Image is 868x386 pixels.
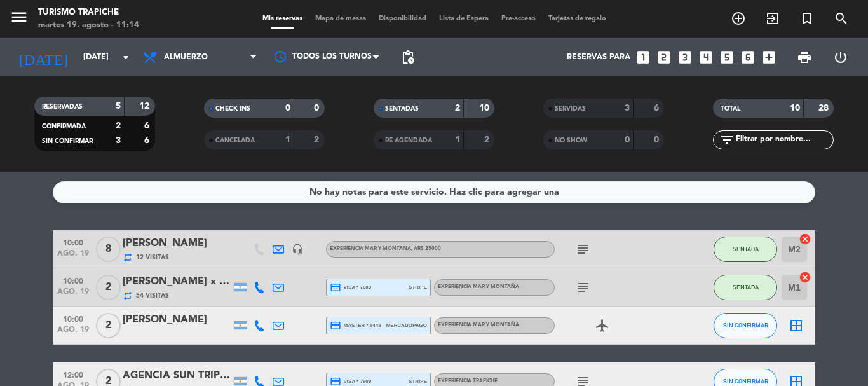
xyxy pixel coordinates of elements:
span: ago. 19 [57,287,89,302]
strong: 2 [314,135,322,144]
i: repeat [123,291,133,301]
span: 10:00 [57,311,89,326]
span: Mapa de mesas [309,15,372,22]
strong: 6 [144,136,152,145]
span: SENTADAS [385,106,419,112]
span: print [797,50,812,65]
i: airplanemode_active [595,318,610,333]
span: EXPERIENCIA MAR Y MONTAÑA [438,284,519,289]
span: Reservas para [567,53,630,62]
strong: 28 [818,104,831,113]
strong: 0 [654,135,661,144]
span: Lista de Espera [433,15,495,22]
strong: 2 [484,135,492,144]
i: looks_3 [677,49,693,65]
i: looks_5 [719,49,735,65]
strong: 12 [139,102,152,111]
span: Disponibilidad [372,15,433,22]
button: SENTADA [714,237,777,262]
i: menu [10,8,29,27]
strong: 3 [116,136,121,145]
i: border_all [789,318,804,333]
span: SIN CONFIRMAR [42,138,93,144]
div: No hay notas para este servicio. Haz clic para agregar una [309,185,559,200]
div: [PERSON_NAME] [123,312,231,328]
i: add_circle_outline [731,11,746,26]
i: credit_card [330,320,341,331]
span: 2 [96,313,121,338]
span: stripe [409,283,427,291]
span: 54 Visitas [136,291,169,301]
span: ago. 19 [57,249,89,264]
span: SIN CONFIRMAR [723,322,768,329]
span: ago. 19 [57,326,89,340]
div: AGENCIA SUN TRIP [PERSON_NAME] x2 [123,368,231,384]
strong: 0 [285,104,290,113]
strong: 2 [116,121,121,130]
span: Tarjetas de regalo [542,15,613,22]
strong: 6 [654,104,661,113]
span: 12:00 [57,367,89,382]
span: SERVIDAS [555,106,586,112]
i: headset_mic [292,244,303,255]
span: CHECK INS [215,106,250,112]
i: search [834,11,849,26]
span: 2 [96,275,121,300]
span: 10:00 [57,273,89,287]
span: NO SHOW [555,137,587,144]
span: , ARS 25000 [411,246,441,251]
i: repeat [123,252,133,263]
button: SENTADA [714,275,777,300]
div: Turismo Trapiche [38,6,139,19]
div: martes 19. agosto - 11:14 [38,19,139,32]
span: Mis reservas [256,15,309,22]
strong: 1 [285,135,290,144]
i: credit_card [330,282,341,293]
span: EXPERIENCIA MAR Y MONTAÑA [438,322,519,327]
span: stripe [409,377,427,385]
strong: 0 [314,104,322,113]
i: exit_to_app [765,11,780,26]
strong: 5 [116,102,121,111]
input: Filtrar por nombre... [735,133,833,147]
i: looks_two [656,49,672,65]
strong: 10 [479,104,492,113]
i: cancel [799,271,811,284]
span: SENTADA [733,284,759,291]
div: [PERSON_NAME] x 2- AGENCIA SUNTRIP [123,273,231,290]
i: cancel [799,233,811,245]
button: menu [10,8,29,31]
span: CANCELADA [215,137,255,144]
i: turned_in_not [799,11,815,26]
span: EXPERIENCIA TRAPICHE [438,378,498,383]
i: [DATE] [10,43,77,71]
strong: 1 [455,135,460,144]
div: LOG OUT [822,38,858,76]
strong: 10 [790,104,800,113]
span: SENTADA [733,245,759,252]
span: CONFIRMADA [42,123,86,130]
i: filter_list [719,132,735,148]
i: looks_6 [740,49,756,65]
strong: 3 [625,104,630,113]
span: visa * 7609 [330,282,371,293]
span: RE AGENDADA [385,137,432,144]
button: SIN CONFIRMAR [714,313,777,338]
strong: 6 [144,121,152,130]
span: RESERVADAS [42,104,83,110]
strong: 0 [625,135,630,144]
span: Almuerzo [164,53,208,62]
div: [PERSON_NAME] [123,235,231,252]
strong: 2 [455,104,460,113]
span: mercadopago [386,321,427,329]
span: TOTAL [721,106,740,112]
span: 10:00 [57,235,89,249]
span: 8 [96,237,121,262]
span: Pre-acceso [495,15,542,22]
i: power_settings_new [833,50,848,65]
span: 12 Visitas [136,252,169,263]
i: looks_one [635,49,651,65]
span: EXPERIENCIA MAR Y MONTAÑA [330,246,441,251]
span: pending_actions [400,50,416,65]
i: arrow_drop_down [118,50,133,65]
